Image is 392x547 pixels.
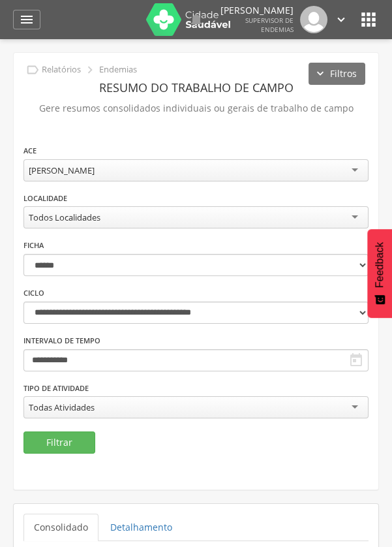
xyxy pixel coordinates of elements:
i:  [25,63,40,77]
label: Intervalo de Tempo [23,336,100,346]
i:  [348,352,364,368]
p: Gere resumos consolidados individuais ou gerais de trabalho de campo [23,99,369,117]
button: Filtros [309,63,365,85]
a:  [334,6,348,33]
a: Consolidado [23,514,98,541]
i:  [334,12,348,27]
a: Detalhamento [100,514,183,541]
label: Tipo de Atividade [23,383,89,394]
button: Filtrar [23,431,95,454]
label: Localidade [23,193,67,204]
i:  [358,9,379,30]
i:  [188,12,204,27]
label: Ciclo [23,288,44,298]
label: Ficha [23,240,44,251]
span: Feedback [374,242,385,288]
i:  [19,12,35,27]
header: Resumo do Trabalho de Campo [23,76,369,99]
label: ACE [23,146,37,156]
span: Supervisor de Endemias [245,16,294,34]
a:  [13,10,40,29]
div: [PERSON_NAME] [29,164,95,176]
div: Todos Localidades [29,211,100,223]
a:  [188,6,204,33]
p: Relatórios [42,65,81,75]
button: Feedback - Mostrar pesquisa [367,229,392,318]
div: Todas Atividades [29,401,95,413]
p: Endemias [99,65,137,75]
p: [PERSON_NAME] [220,6,294,15]
i:  [83,63,97,77]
